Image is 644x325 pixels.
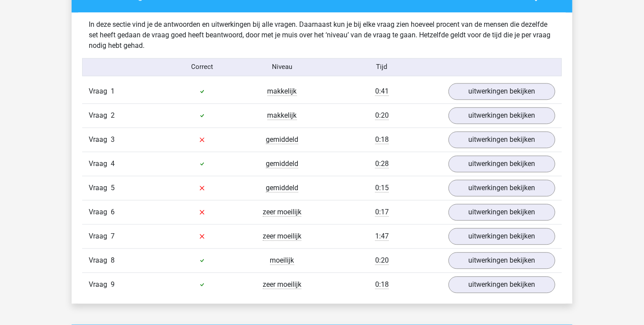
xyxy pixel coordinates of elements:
[89,231,111,242] span: Vraag
[375,159,389,168] span: 0:28
[89,110,111,121] span: Vraag
[449,228,555,245] a: uitwerkingen bekijken
[111,111,115,119] span: 2
[449,204,555,220] a: uitwerkingen bekijken
[89,183,111,193] span: Vraag
[89,86,111,97] span: Vraag
[375,111,389,120] span: 0:20
[111,184,115,192] span: 5
[268,87,297,96] span: makkelijk
[375,87,389,96] span: 0:41
[322,62,442,72] div: Tijd
[111,232,115,240] span: 7
[375,256,389,265] span: 0:20
[89,207,111,217] span: Vraag
[89,159,111,169] span: Vraag
[111,280,115,289] span: 9
[263,208,301,217] span: zeer moeilijk
[89,255,111,266] span: Vraag
[449,252,555,269] a: uitwerkingen bekijken
[163,62,242,72] div: Correct
[449,276,555,293] a: uitwerkingen bekijken
[263,280,301,289] span: zeer moeilijk
[111,256,115,264] span: 8
[375,232,389,241] span: 1:47
[111,159,115,168] span: 4
[263,232,301,241] span: zeer moeilijk
[449,107,555,124] a: uitwerkingen bekijken
[111,208,115,216] span: 6
[375,208,389,217] span: 0:17
[82,19,562,51] div: In deze sectie vind je de antwoorden en uitwerkingen bij alle vragen. Daarnaast kun je bij elke v...
[449,155,555,172] a: uitwerkingen bekijken
[266,135,298,144] span: gemiddeld
[242,62,322,72] div: Niveau
[375,280,389,289] span: 0:18
[375,184,389,192] span: 0:15
[111,135,115,144] span: 3
[266,184,298,192] span: gemiddeld
[111,87,115,95] span: 1
[89,279,111,290] span: Vraag
[89,134,111,145] span: Vraag
[375,135,389,144] span: 0:18
[449,83,555,100] a: uitwerkingen bekijken
[449,180,555,196] a: uitwerkingen bekijken
[268,111,297,120] span: makkelijk
[449,131,555,148] a: uitwerkingen bekijken
[270,256,294,265] span: moeilijk
[266,159,298,168] span: gemiddeld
